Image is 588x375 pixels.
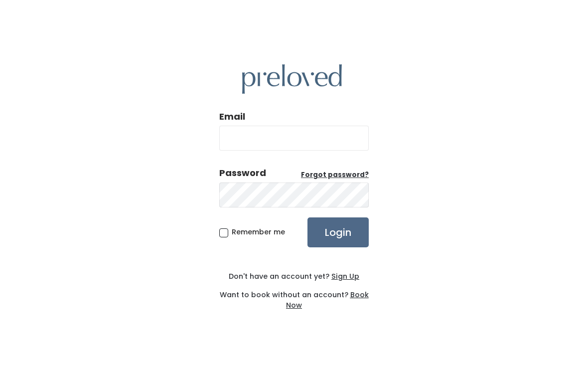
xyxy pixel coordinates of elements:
div: Want to book without an account? [219,282,369,311]
u: Sign Up [331,271,359,281]
u: Forgot password? [301,170,369,180]
div: Password [219,167,266,180]
a: Sign Up [329,271,359,281]
a: Book Now [286,290,369,310]
input: Login [307,217,369,247]
a: Forgot password? [301,170,369,180]
div: Don't have an account yet? [219,271,369,282]
img: preloved logo [242,64,342,94]
span: Remember me [232,227,285,237]
label: Email [219,110,245,123]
